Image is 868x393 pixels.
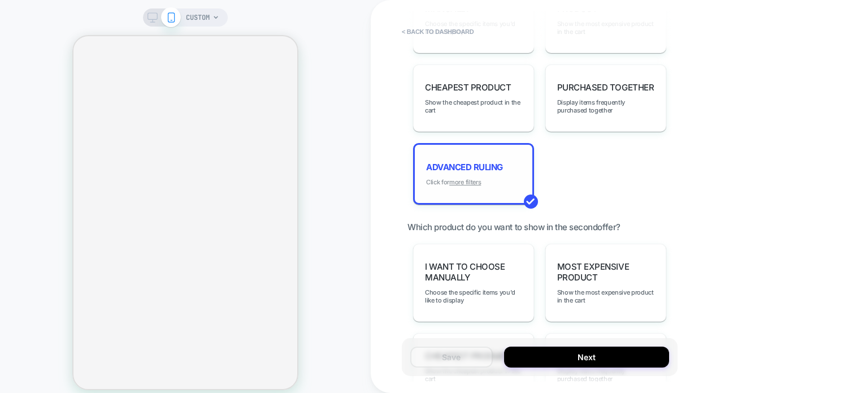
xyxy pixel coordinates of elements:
[504,347,669,368] button: Next
[426,178,481,186] span: Click for
[425,98,522,114] span: Show the cheapest product in the cart
[557,261,654,283] span: Most Expensive Product
[425,288,522,304] span: Choose the specific items you'd like to display
[557,20,654,36] span: Show the most expensive product in the cart
[410,347,493,368] button: Save
[557,288,654,304] span: Show the most expensive product in the cart
[426,162,503,172] span: Advanced Ruling
[425,261,522,283] span: I want to choose manually
[557,82,654,93] span: Purchased Together
[425,82,511,93] span: Cheapest Product
[396,23,479,41] button: < back to dashboard
[186,8,210,27] span: CUSTOM
[557,98,654,114] span: Display items frequently purchased together
[449,178,481,186] u: more filters
[425,20,522,36] span: Choose the specific items you'd like to display
[407,222,620,232] span: Which product do you want to show in the second offer?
